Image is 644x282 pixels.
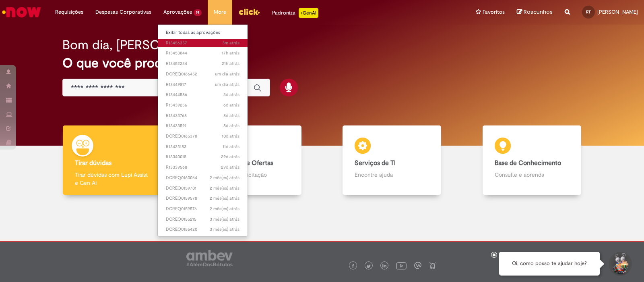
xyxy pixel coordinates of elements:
[429,262,436,269] img: logo_footer_naosei.png
[158,194,248,203] a: Aberto DCREQ0159578 :
[194,9,202,16] span: 19
[55,8,83,16] span: Requisições
[238,6,260,18] img: click_logo_yellow_360x200.png
[223,113,239,119] span: 8d atrás
[210,226,239,232] time: 05/06/2025 03:42:05
[75,171,149,187] p: Tirar dúvidas com Lupi Assist e Gen Ai
[158,90,248,99] a: Aberto R13444586 :
[223,144,239,150] time: 18/08/2025 06:39:43
[221,164,239,170] time: 31/07/2025 01:02:13
[355,159,396,167] b: Serviços de TI
[210,216,239,222] time: 05/06/2025 10:56:00
[158,39,248,48] a: Aberto R13456337 :
[166,133,239,140] span: DCREQ0165378
[166,195,239,202] span: DCREQ0159578
[210,175,239,181] span: 2 mês(es) atrás
[223,113,239,119] time: 20/08/2025 17:13:04
[166,102,239,109] span: R13439256
[166,206,239,212] span: DCREQ0159576
[158,49,248,58] a: Aberto R13453844 :
[396,260,407,271] img: logo_footer_youtube.png
[210,206,239,212] time: 04/07/2025 03:42:11
[223,123,239,129] time: 20/08/2025 16:44:27
[222,40,239,46] time: 28/08/2025 09:46:20
[223,92,239,98] span: 3d atrás
[210,185,239,191] time: 05/07/2025 03:41:34
[322,125,462,195] a: Serviços de TI Encontre ajuda
[210,216,239,222] span: 3 mês(es) atrás
[462,125,602,195] a: Base de Conhecimento Consulte e aprenda
[158,121,248,130] a: Aberto R13433591 :
[158,28,248,37] a: Exibir todas as aprovações
[483,8,505,16] span: Favoritos
[222,50,239,56] span: 17h atrás
[215,71,239,77] time: 27/08/2025 03:51:16
[62,38,217,52] h2: Bom dia, [PERSON_NAME]
[210,185,239,191] span: 2 mês(es) atrás
[223,123,239,129] span: 8d atrás
[163,8,192,16] span: Aprovações
[586,9,591,15] span: RT
[158,205,248,213] a: Aberto DCREQ0159576 :
[222,50,239,56] time: 27/08/2025 17:13:27
[166,123,239,129] span: R13433591
[166,185,239,192] span: DCREQ0159701
[382,264,386,269] img: logo_footer_linkedin.png
[166,61,239,67] span: R13452234
[95,8,151,16] span: Despesas Corporativas
[215,71,239,77] span: um dia atrás
[351,264,355,268] img: logo_footer_facebook.png
[158,111,248,120] a: Aberto R13433768 :
[158,152,248,161] a: Aberto R13340018 :
[75,159,111,167] b: Tirar dúvidas
[166,40,239,46] span: R13456337
[158,215,248,224] a: Aberto DCREQ0155215 :
[222,40,239,46] span: 3m atrás
[223,144,239,150] span: 11d atrás
[367,264,371,268] img: logo_footer_twitter.png
[210,206,239,212] span: 2 mês(es) atrás
[210,226,239,232] span: 3 mês(es) atrás
[158,132,248,141] a: Aberto DCREQ0165378 :
[221,164,239,170] span: 29d atrás
[166,71,239,77] span: DCREQ0166452
[166,216,239,223] span: DCREQ0155215
[222,61,239,67] time: 27/08/2025 12:33:41
[166,92,239,98] span: R13444586
[499,252,600,276] div: Oi, como posso te ajudar hoje?
[158,173,248,182] a: Aberto DCREQ0160064 :
[158,70,248,79] a: Aberto DCREQ0166452 :
[414,262,421,269] img: logo_footer_workplace.png
[166,50,239,56] span: R13453844
[223,92,239,98] time: 25/08/2025 14:29:02
[223,102,239,108] time: 22/08/2025 11:03:32
[355,171,429,179] p: Encontre ajuda
[166,226,239,233] span: DCREQ0155420
[223,102,239,108] span: 6d atrás
[608,252,632,276] button: Iniciar Conversa de Suporte
[221,154,239,160] time: 31/07/2025 09:04:41
[182,125,322,195] a: Catálogo de Ofertas Abra uma solicitação
[222,61,239,67] span: 21h atrás
[186,250,233,266] img: logo_footer_ambev_rotulo_gray.png
[299,8,318,18] p: +GenAi
[222,133,239,139] time: 18/08/2025 15:40:58
[158,80,248,89] a: Aberto R13449817 :
[158,142,248,151] a: Aberto R13423183 :
[210,195,239,201] span: 2 mês(es) atrás
[272,8,318,18] div: Padroniza
[215,81,239,88] time: 26/08/2025 17:05:22
[166,113,239,119] span: R13433768
[158,101,248,110] a: Aberto R13439256 :
[158,59,248,68] a: Aberto R13452234 :
[166,154,239,160] span: R13340018
[597,8,638,15] span: [PERSON_NAME]
[517,8,553,16] a: Rascunhos
[210,195,239,201] time: 04/07/2025 03:42:11
[157,24,248,236] ul: Aprovações
[166,144,239,150] span: R13423183
[222,133,239,139] span: 10d atrás
[158,184,248,193] a: Aberto DCREQ0159701 :
[495,159,561,167] b: Base de Conhecimento
[524,8,553,16] span: Rascunhos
